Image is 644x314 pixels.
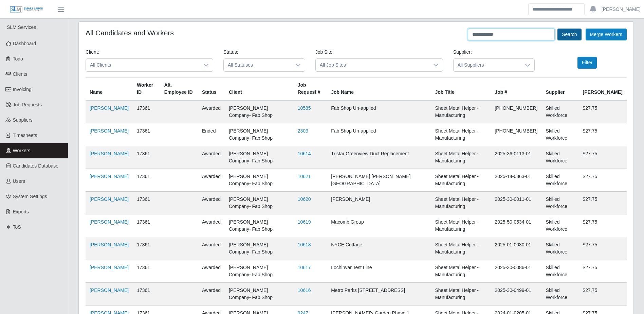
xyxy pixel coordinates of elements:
[298,219,311,225] a: 10619
[133,214,160,237] td: 17361
[225,192,294,214] td: [PERSON_NAME] Company- Fab Shop
[198,123,225,146] td: ended
[491,146,541,169] td: 2025-36-0113-01
[13,102,42,107] span: Job Requests
[133,237,160,260] td: 17361
[225,169,294,192] td: [PERSON_NAME] Company- Fab Shop
[298,151,311,156] a: 10614
[557,29,581,40] button: Search
[133,283,160,306] td: 17361
[13,71,27,77] span: Clients
[541,283,578,306] td: Skilled Workforce
[453,49,472,56] label: Supplier:
[90,105,129,111] a: [PERSON_NAME]
[541,100,578,123] td: Skilled Workforce
[198,100,225,123] td: awarded
[13,194,47,199] span: System Settings
[431,192,491,214] td: Sheet Metal Helper - Manufacturing
[491,237,541,260] td: 2025-01-0030-01
[10,6,43,13] img: SLM Logo
[225,77,294,101] th: Client
[198,214,225,237] td: awarded
[541,237,578,260] td: Skilled Workforce
[90,265,129,270] a: [PERSON_NAME]
[298,196,311,202] a: 10620
[578,77,627,101] th: [PERSON_NAME]
[327,283,431,306] td: Metro Parks [STREET_ADDRESS]
[7,24,36,30] span: SLM Services
[431,283,491,306] td: Sheet Metal Helper - Manufacturing
[541,214,578,237] td: Skilled Workforce
[431,77,491,101] th: Job Title
[294,77,327,101] th: Job Request #
[13,148,31,153] span: Workers
[133,169,160,192] td: 17361
[13,224,21,230] span: ToS
[133,123,160,146] td: 17361
[133,77,160,101] th: Worker ID
[224,59,291,71] span: All Statuses
[90,287,129,293] a: [PERSON_NAME]
[198,237,225,260] td: awarded
[13,163,59,169] span: Candidates Database
[491,100,541,123] td: [PHONE_NUMBER]
[491,260,541,283] td: 2025-30-0086-01
[541,77,578,101] th: Supplier
[316,59,429,71] span: All Job Sites
[298,242,311,247] a: 10618
[578,214,627,237] td: $27.75
[491,192,541,214] td: 2025-30-0011-01
[225,146,294,169] td: [PERSON_NAME] Company- Fab Shop
[225,260,294,283] td: [PERSON_NAME] Company- Fab Shop
[491,123,541,146] td: [PHONE_NUMBER]
[602,6,641,13] a: [PERSON_NAME]
[327,192,431,214] td: [PERSON_NAME]
[491,169,541,192] td: 2025-14-0363-01
[431,260,491,283] td: Sheet Metal Helper - Manufacturing
[225,283,294,306] td: [PERSON_NAME] Company- Fab Shop
[86,59,199,71] span: All Clients
[86,77,133,101] th: Name
[541,123,578,146] td: Skilled Workforce
[541,146,578,169] td: Skilled Workforce
[90,219,129,225] a: [PERSON_NAME]
[431,100,491,123] td: Sheet Metal Helper - Manufacturing
[578,169,627,192] td: $27.75
[90,151,129,156] a: [PERSON_NAME]
[13,209,29,214] span: Exports
[578,283,627,306] td: $27.75
[491,77,541,101] th: Job #
[90,174,129,179] a: [PERSON_NAME]
[298,287,311,293] a: 10616
[90,196,129,202] a: [PERSON_NAME]
[13,56,23,62] span: Todo
[528,3,585,15] input: Search
[298,265,311,270] a: 10617
[13,87,32,92] span: Invoicing
[578,237,627,260] td: $27.75
[13,133,37,138] span: Timesheets
[160,77,198,101] th: Alt. Employee ID
[298,105,311,111] a: 10585
[133,260,160,283] td: 17361
[298,174,311,179] a: 10621
[586,29,627,40] button: Merge Workers
[298,128,308,134] a: 2303
[225,123,294,146] td: [PERSON_NAME] Company- Fab Shop
[578,146,627,169] td: $27.75
[198,169,225,192] td: awarded
[13,41,36,46] span: Dashboard
[541,192,578,214] td: Skilled Workforce
[315,49,334,56] label: Job Site:
[431,169,491,192] td: Sheet Metal Helper - Manufacturing
[198,77,225,101] th: Status
[327,146,431,169] td: Tristar Greenview Duct Replacement
[578,100,627,123] td: $27.75
[198,260,225,283] td: awarded
[491,283,541,306] td: 2025-30-0499-01
[133,100,160,123] td: 17361
[578,192,627,214] td: $27.75
[133,192,160,214] td: 17361
[577,57,597,69] button: Filter
[90,128,129,134] a: [PERSON_NAME]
